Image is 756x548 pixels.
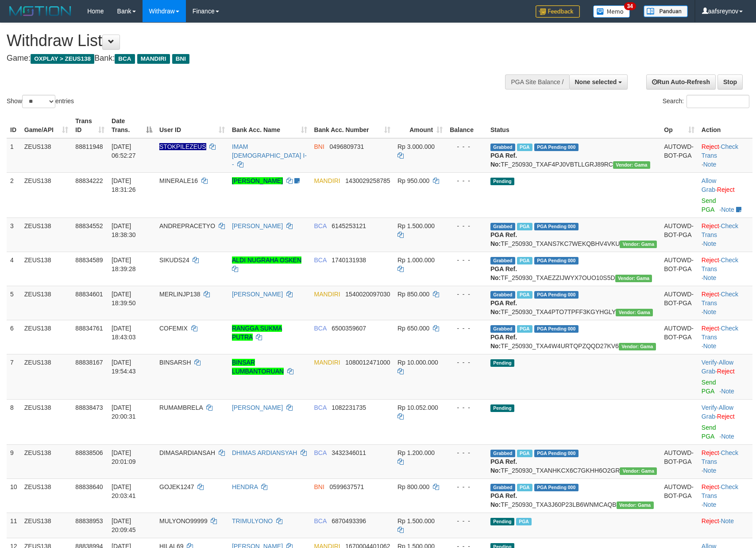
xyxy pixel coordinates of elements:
span: Grabbed [490,291,515,299]
a: [PERSON_NAME] [232,404,283,411]
span: MINERALE16 [159,177,198,184]
span: Grabbed [490,325,515,333]
span: GOJEK1247 [159,483,194,490]
th: Status [487,113,660,138]
select: Showentries [22,95,55,108]
a: Verify [702,359,717,366]
span: Copy 6500359607 to clipboard [332,325,366,332]
span: · [702,404,733,420]
span: PGA Pending [534,450,579,457]
span: Grabbed [490,144,515,151]
td: 9 [7,444,21,478]
span: [DATE] 20:01:09 [112,449,136,465]
td: AUTOWD-BOT-PGA [660,138,698,173]
a: ALDI NUGRAHA OSKEN [232,257,301,264]
span: MERLINJP138 [159,291,201,298]
h1: Withdraw List [7,32,495,50]
span: RUMAMBRELA [159,404,203,411]
div: - - - [450,517,483,525]
span: Rp 10.000.000 [397,359,438,366]
td: ZEUS138 [21,354,72,399]
span: [DATE] 20:00:31 [112,404,136,420]
a: Note [703,467,717,474]
th: Bank Acc. Number: activate to sort column ascending [311,113,394,138]
b: PGA Ref. No: [490,265,517,281]
a: Note [703,342,717,350]
img: Feedback.jpg [536,5,580,18]
span: 88834552 [75,222,103,229]
a: IMAM [DEMOGRAPHIC_DATA] I-- [232,143,307,168]
div: - - - [450,256,483,264]
a: Reject [702,143,719,150]
span: Nama rekening ada tanda titik/strip, harap diedit [159,143,206,150]
td: ZEUS138 [21,138,72,173]
a: Check Trans [702,143,738,159]
th: Bank Acc. Name: activate to sort column ascending [228,113,311,138]
td: ZEUS138 [21,444,72,478]
span: [DATE] 06:52:27 [112,143,136,159]
td: TF_250930_TXANHKCX6C7GKHH6O2GR [487,444,660,478]
a: Run Auto-Refresh [646,74,716,89]
td: TF_250930_TXAF4PJ0VBTLLGRJ89RC [487,138,660,173]
a: Note [721,206,734,213]
a: Reject [717,186,735,193]
span: 88834601 [75,291,103,298]
td: AUTOWD-BOT-PGA [660,320,698,354]
span: 88838640 [75,483,103,490]
a: Check Trans [702,222,738,238]
th: Game/API: activate to sort column ascending [21,113,72,138]
a: [PERSON_NAME] [232,291,283,298]
a: Check Trans [702,483,738,499]
td: TF_250930_TXAEZZIJWYX7OUO10S5D [487,252,660,286]
span: [DATE] 20:09:45 [112,517,136,533]
a: Send PGA [702,424,716,440]
div: PGA Site Balance / [505,74,569,89]
span: BCA [115,54,135,64]
span: BCA [314,449,327,456]
div: - - - [450,482,483,491]
span: 34 [624,2,636,10]
td: AUTOWD-BOT-PGA [660,478,698,513]
span: Copy 1080012471000 to clipboard [345,359,390,366]
td: ZEUS138 [21,218,72,252]
td: · · [698,286,752,320]
td: ZEUS138 [21,320,72,354]
span: BNI [314,483,324,490]
th: ID [7,113,21,138]
span: 88834589 [75,257,103,264]
span: Vendor URL: https://trx31.1velocity.biz [613,161,650,169]
a: Reject [702,291,719,298]
b: PGA Ref. No: [490,299,517,315]
button: None selected [569,74,628,89]
span: MANDIRI [314,177,340,184]
td: 11 [7,513,21,538]
span: Copy 6145253121 to clipboard [332,222,366,229]
span: Grabbed [490,257,515,264]
th: Op: activate to sort column ascending [660,113,698,138]
span: [DATE] 18:31:26 [112,177,136,193]
td: 3 [7,218,21,252]
span: BCA [314,404,327,411]
td: · · [698,320,752,354]
td: 10 [7,478,21,513]
span: BCA [314,222,327,229]
td: ZEUS138 [21,286,72,320]
td: · · [698,478,752,513]
div: - - - [450,324,483,333]
td: AUTOWD-BOT-PGA [660,444,698,478]
td: AUTOWD-BOT-PGA [660,218,698,252]
span: [DATE] 18:39:28 [112,257,136,272]
span: 88838953 [75,517,103,525]
b: PGA Ref. No: [490,492,517,508]
span: Copy 0599637571 to clipboard [330,483,364,490]
span: BINSARSH [159,359,191,366]
td: ZEUS138 [21,172,72,218]
a: [PERSON_NAME] [232,222,283,229]
a: Verify [702,404,717,411]
span: PGA Pending [534,223,579,230]
a: Check Trans [702,257,738,272]
span: Vendor URL: https://trx31.1velocity.biz [617,501,654,509]
span: Marked by aafsolysreylen [516,518,532,525]
span: PGA Pending [534,325,579,333]
td: AUTOWD-BOT-PGA [660,252,698,286]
